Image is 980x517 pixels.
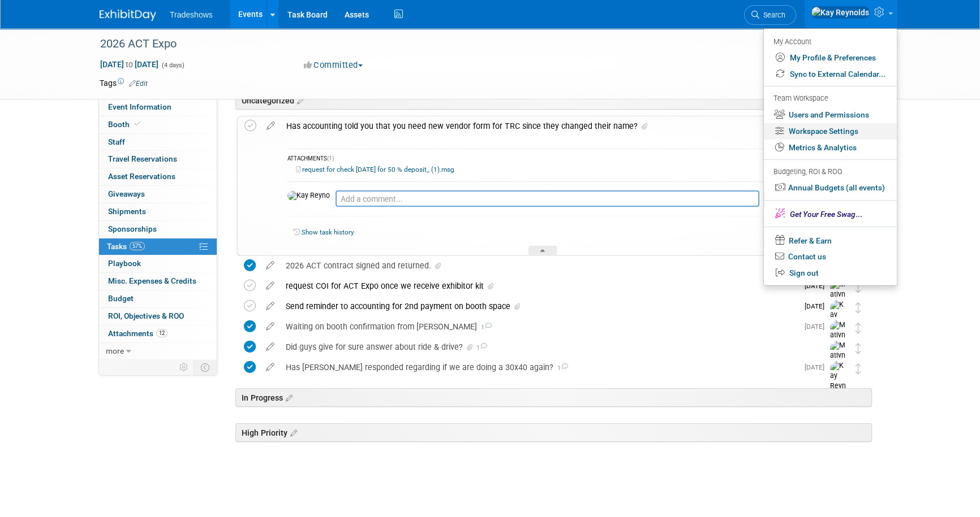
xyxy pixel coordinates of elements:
i: Move task [856,323,861,333]
a: Edit [129,80,148,88]
div: Has [PERSON_NAME] responded regarding if we are doing a 30x40 again? [280,358,798,377]
span: Search [759,11,785,19]
a: Sponsorships [99,221,217,238]
a: Shipments [99,203,217,220]
span: more [106,346,124,355]
span: 1 [475,344,487,351]
div: Team Workspace [773,93,886,105]
i: Booth reservation complete [135,121,140,127]
a: Metrics & Analytics [764,140,897,156]
span: (1) [327,155,334,162]
div: Waiting on booth confirmation from [PERSON_NAME] [280,317,798,336]
a: Get Your Free Swag... [764,205,897,223]
a: Event Information [99,99,217,116]
a: edit [261,121,281,131]
span: Staff [108,137,125,146]
i: Move task [856,343,861,354]
div: Has accounting told you that you need new vendor form for TRC since they changed their name? [281,116,797,136]
span: Get Your Free Swag [790,210,856,219]
a: Edit sections [283,392,293,403]
span: (4 days) [161,62,184,69]
a: Playbook [99,255,217,272]
a: Workspace Settings [764,123,897,140]
a: Attachments12 [99,325,217,342]
a: Show task history [302,228,354,236]
img: Kay Reynolds [811,6,870,19]
a: Travel Reservations [99,151,217,168]
div: High Priority [235,423,872,442]
a: edit [260,322,280,332]
div: Budgeting, ROI & ROO [773,166,886,178]
div: In Progress [235,388,872,407]
div: Send reminder to accounting for 2nd payment on booth space [280,297,798,316]
a: Users and Permissions [764,107,897,123]
a: edit [260,342,280,352]
a: Edit sections [287,427,297,438]
span: [DATE] [805,363,830,371]
img: Matlyn Lowrey [830,320,847,360]
div: request COI for ACT Expo once we receive exhibitor kit [280,276,798,296]
span: Event Information [108,102,171,111]
a: edit [260,281,280,291]
a: ROI, Objectives & ROO [99,308,217,325]
span: [DATE] [805,282,830,290]
td: Toggle Event Tabs [194,360,217,375]
div: ATTACHMENTS [287,155,797,164]
span: Booth [108,120,143,129]
a: Asset Reservations [99,168,217,185]
a: Booth [99,116,217,133]
span: Shipments [108,207,146,216]
span: Giveaways [108,189,145,198]
span: [DATE] [DATE] [100,59,159,69]
span: 57% [130,242,145,250]
a: Contact us [764,249,897,265]
a: Refer & Earn [764,232,897,249]
i: Move task [856,363,861,374]
div: Did guys give for sure answer about ride & drive? [280,337,807,357]
span: Playbook [108,259,141,268]
span: Attachments [108,329,167,338]
div: Uncategorized [235,91,872,110]
div: 2026 ACT contract signed and returned. [280,256,798,275]
span: ROI, Objectives & ROO [108,311,184,320]
div: 2026 ACT Expo [96,34,816,54]
a: more [99,343,217,360]
a: Search [744,5,796,25]
a: Tasks57% [99,238,217,255]
img: ExhibitDay [100,10,156,21]
td: Tags [100,77,148,89]
a: Budget [99,290,217,307]
a: Misc. Expenses & Credits [99,273,217,290]
a: My Profile & Preferences [764,50,897,66]
span: Misc. Expenses & Credits [108,276,196,285]
img: Kay Reynolds [830,361,847,401]
div: My Account [773,34,886,48]
a: Giveaways [99,186,217,203]
a: edit [260,301,280,311]
span: 1 [477,324,492,331]
a: Sign out [764,265,897,281]
img: Matlyn Lowrey [830,341,847,381]
span: to [124,60,135,69]
a: Staff [99,134,217,151]
span: [DATE] [805,323,830,331]
a: edit [260,362,280,372]
td: Personalize Event Tab Strip [174,360,194,375]
a: Annual Budgets (all events) [764,180,897,196]
a: Edit sections [294,94,304,106]
i: Move task [856,282,861,293]
span: [DATE] [805,302,830,310]
button: Committed [300,59,367,71]
span: Budget [108,294,134,303]
span: Tradeshows [170,10,213,19]
span: Asset Reservations [108,172,175,181]
span: 12 [156,329,167,337]
span: ... [790,210,862,219]
span: Sponsorships [108,224,157,233]
img: Kay Reynolds [830,300,847,340]
i: Move task [856,302,861,313]
span: 1 [553,364,568,372]
a: Sync to External Calendar... [764,66,897,82]
img: Kay Reynolds [287,191,330,201]
a: request for check [DATE] for 50 % deposit_ (1).msg [296,166,454,173]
